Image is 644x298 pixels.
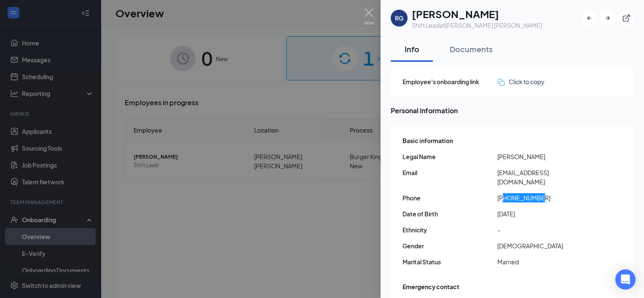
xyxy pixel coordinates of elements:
[497,193,592,202] span: [PHONE_NUMBER]
[391,105,634,116] span: Personal information
[450,44,493,54] div: Documents
[497,209,592,218] span: [DATE]
[622,14,631,22] svg: ExternalLink
[497,77,545,86] button: Click to copy
[497,152,592,161] span: [PERSON_NAME]
[402,193,497,202] span: Phone
[402,225,497,234] span: Ethnicity
[585,14,593,22] svg: ArrowLeftNew
[497,241,592,250] span: [DEMOGRAPHIC_DATA]
[412,7,542,21] h1: [PERSON_NAME]
[497,257,592,266] span: Married
[604,14,612,22] svg: ArrowRight
[402,282,459,291] span: Emergency contact
[619,11,634,26] button: ExternalLink
[600,11,615,26] button: ArrowRight
[412,21,542,29] div: Shift Lead at [PERSON_NAME] [PERSON_NAME]
[402,168,497,177] span: Email
[402,152,497,161] span: Legal Name
[615,269,636,290] div: Open Intercom Messenger
[497,79,504,86] img: click-to-copy.71757273a98fde459dfc.svg
[497,225,592,234] span: -
[582,11,597,26] button: ArrowLeftNew
[402,77,497,86] span: Employee's onboarding link
[402,241,497,250] span: Gender
[402,209,497,218] span: Date of Birth
[402,257,497,266] span: Marital Status
[497,168,592,186] span: [EMAIL_ADDRESS][DOMAIN_NAME]
[399,44,424,54] div: Info
[402,136,453,145] span: Basic information
[395,14,403,22] div: RG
